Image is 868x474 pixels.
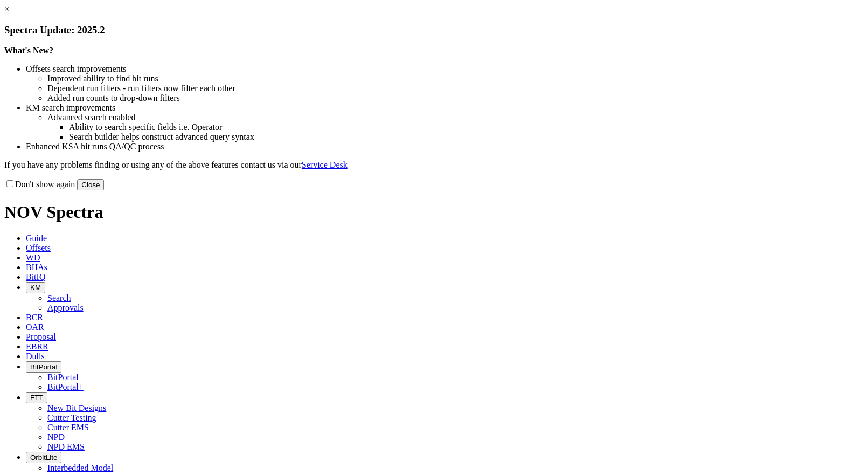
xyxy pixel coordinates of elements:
li: Search builder helps construct advanced query syntax [69,132,864,142]
li: Enhanced KSA bit runs QA/QC process [26,142,864,152]
a: BitPortal+ [47,382,84,391]
span: BitPortal [30,363,57,371]
span: BCR [26,313,43,322]
a: NPD [47,432,65,442]
span: OrbitLite [30,454,57,462]
a: NPD EMS [47,442,85,451]
li: Ability to search specific fields i.e. Operator [69,122,864,132]
label: Don't show again [4,180,75,189]
span: Proposal [26,332,56,341]
li: Added run counts to drop-down filters [47,93,864,103]
span: WD [26,253,40,262]
span: Offsets [26,243,51,252]
a: New Bit Designs [47,403,106,413]
span: Guide [26,233,47,243]
a: × [4,4,9,13]
a: Service Desk [302,160,348,169]
h3: Spectra Update: 2025.2 [4,24,864,36]
input: Don't show again [6,180,13,187]
span: FTT [30,394,43,402]
h1: NOV Spectra [4,202,864,222]
span: BitIQ [26,272,45,281]
a: Approvals [47,303,84,312]
span: BHAs [26,263,47,272]
a: Interbedded Model [47,463,113,472]
a: Search [47,293,71,303]
li: Advanced search enabled [47,113,864,122]
span: KM [30,284,41,292]
strong: What's New? [4,46,53,55]
a: Cutter EMS [47,423,89,432]
li: Offsets search improvements [26,64,864,74]
span: OAR [26,322,44,332]
li: Improved ability to find bit runs [47,74,864,84]
span: Dulls [26,352,45,361]
li: KM search improvements [26,103,864,113]
a: BitPortal [47,373,79,382]
a: Cutter Testing [47,413,96,422]
p: If you have any problems finding or using any of the above features contact us via our [4,160,864,170]
li: Dependent run filters - run filters now filter each other [47,84,864,93]
span: EBRR [26,342,48,351]
button: Close [77,179,104,190]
